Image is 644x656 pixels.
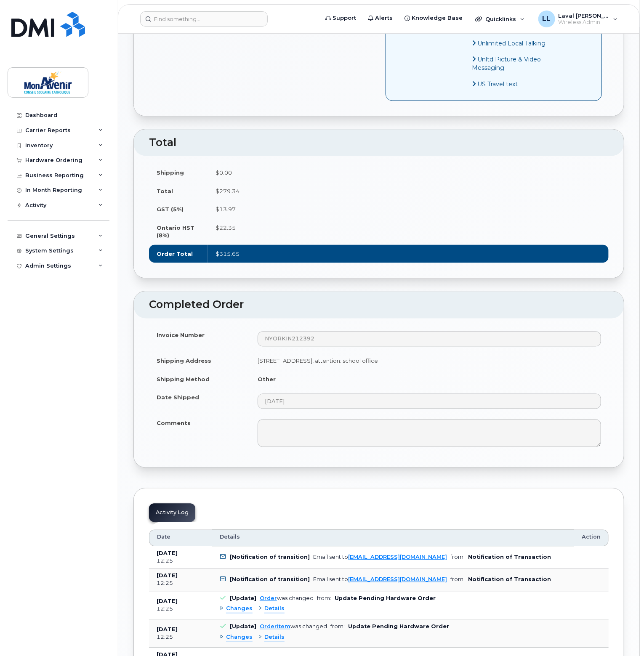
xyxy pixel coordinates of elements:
b: Update Pending Hardware Order [348,624,449,630]
h2: Total [149,137,609,149]
span: US Travel text [477,80,518,88]
div: was changed [260,624,327,630]
label: GST (5%) [157,206,184,214]
span: Support [333,14,356,22]
label: Ontario HST (8%) [157,224,200,240]
b: [DATE] [157,550,178,557]
span: Quicklinks [485,16,516,22]
div: Email sent to [313,576,447,583]
span: Unlimited Local Talking [477,40,546,47]
b: [DATE] [157,573,178,579]
div: 12:25 [157,580,205,587]
b: [Update] [230,595,256,602]
div: Quicklinks [469,11,531,27]
th: Action [574,530,609,547]
span: $22.35 [216,225,236,231]
b: [DATE] [157,598,178,605]
a: Knowledge Base [399,10,468,27]
label: Date Shipped [157,394,199,402]
b: Update Pending Hardware Order [335,595,436,602]
a: Support [319,10,362,27]
strong: Other [258,376,276,383]
span: Alerts [375,14,393,22]
span: from: [450,576,465,583]
a: [EMAIL_ADDRESS][DOMAIN_NAME] [348,576,447,583]
div: 12:25 [157,606,205,613]
span: $13.97 [216,206,236,213]
span: Unltd Picture & Video Messaging [472,56,541,72]
a: Alerts [362,10,399,27]
span: Details [264,605,285,613]
div: 12:25 [157,634,205,641]
span: $279.34 [216,188,240,195]
b: [Notification of transition] [230,554,310,560]
span: Changes [226,634,253,642]
label: Total [157,188,173,196]
input: Find something... [140,11,268,27]
td: [STREET_ADDRESS], attention: school office [250,352,609,370]
label: Comments [157,420,191,428]
label: Invoice Number [157,332,205,340]
b: [Update] [230,624,256,630]
div: was changed [260,595,314,602]
span: Details [220,534,240,541]
div: 12:25 [157,558,205,565]
label: Shipping [157,169,184,177]
span: LL [543,14,551,24]
span: Knowledge Base [412,14,463,22]
span: from: [317,595,331,602]
b: Notification of Transaction [468,554,551,560]
label: Order Total [157,250,193,258]
a: Order [260,595,277,602]
label: Shipping Address [157,357,211,365]
a: [EMAIL_ADDRESS][DOMAIN_NAME] [348,554,447,560]
h2: Completed Order [149,299,609,311]
span: from: [330,624,345,630]
span: from: [450,554,465,560]
b: Notification of Transaction [468,576,551,583]
label: Shipping Method [157,376,210,384]
span: $0.00 [216,170,232,176]
a: OrderItem [260,624,290,630]
span: Details [264,634,285,642]
div: Laval Lai Yoon Hin [532,11,624,27]
b: [DATE] [157,627,178,633]
span: $315.65 [216,251,240,258]
span: Laval [PERSON_NAME] [559,12,609,19]
b: [Notification of transition] [230,576,310,583]
span: Date [157,534,170,541]
div: Email sent to [313,554,447,560]
span: Wireless Admin [559,19,609,26]
span: Changes [226,605,253,613]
